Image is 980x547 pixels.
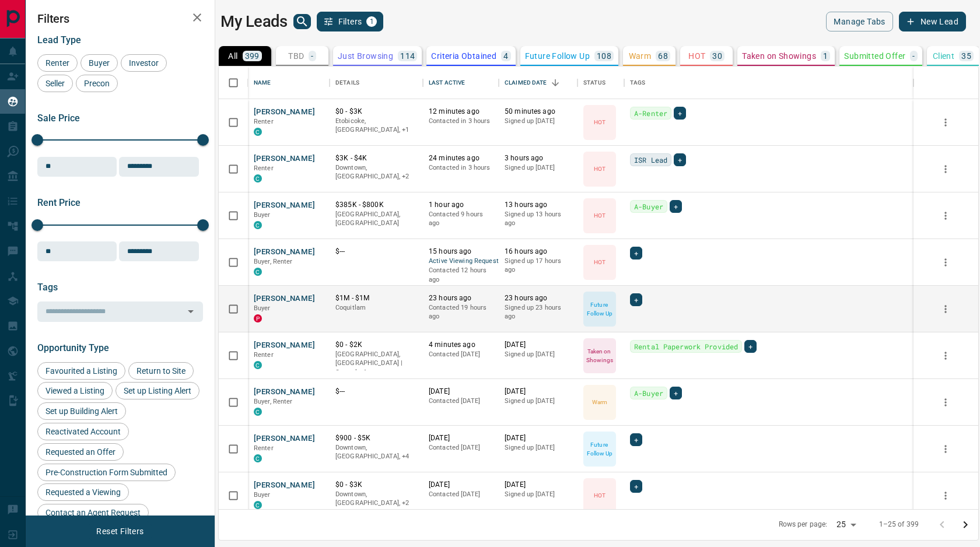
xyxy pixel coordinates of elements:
[245,52,260,60] p: 399
[634,247,638,259] span: +
[254,501,262,509] div: condos.ca
[80,54,118,72] div: Buyer
[254,153,315,164] button: [PERSON_NAME]
[254,174,262,183] div: condos.ca
[76,75,118,92] div: Precon
[37,483,129,501] div: Requested a Viewing
[254,398,293,405] span: Buyer, Renter
[37,504,149,521] div: Contact an Agent Request
[317,12,384,31] button: Filters1
[311,52,313,60] p: -
[744,340,757,353] div: +
[254,314,262,322] div: property.ca
[288,52,304,60] p: TBD
[335,293,417,303] p: $1M - $1M
[335,490,417,508] p: West End, Toronto
[429,397,493,406] p: Contacted [DATE]
[183,303,199,320] button: Open
[37,75,73,92] div: Seller
[429,107,493,117] p: 12 minutes ago
[505,340,572,350] p: [DATE]
[37,12,203,26] h2: Filters
[254,247,315,258] button: [PERSON_NAME]
[624,66,914,99] div: Tags
[899,12,966,31] button: New Lead
[125,58,163,68] span: Investor
[429,490,493,499] p: Contacted [DATE]
[879,520,919,530] p: 1–25 of 399
[674,107,686,120] div: +
[505,247,572,257] p: 16 hours ago
[505,433,572,443] p: [DATE]
[254,211,271,219] span: Buyer
[629,52,652,60] p: Warm
[505,490,572,499] p: Signed up [DATE]
[37,282,58,293] span: Tags
[961,52,971,60] p: 35
[335,340,417,350] p: $0 - $2K
[742,52,816,60] p: Taken on Showings
[429,257,493,267] span: Active Viewing Request
[583,66,605,99] div: Status
[670,387,682,399] div: +
[937,394,954,411] button: more
[630,66,646,99] div: Tags
[254,408,262,416] div: condos.ca
[423,66,499,99] div: Last Active
[335,443,417,461] p: West End, East End, Midtown | Central, Toronto
[429,266,493,284] p: Contacted 12 hours ago
[335,433,417,443] p: $900 - $5K
[505,66,547,99] div: Claimed Date
[37,197,80,208] span: Rent Price
[954,513,977,537] button: Go to next page
[367,17,376,26] span: 1
[254,128,262,136] div: condos.ca
[37,464,176,481] div: Pre-Construction Form Submitted
[335,66,359,99] div: Details
[431,52,496,60] p: Criteria Obtained
[505,117,572,126] p: Signed up [DATE]
[254,340,315,351] button: [PERSON_NAME]
[937,160,954,178] button: more
[912,52,915,60] p: -
[254,258,293,265] span: Buyer, Renter
[634,341,738,352] span: Rental Paperwork Provided
[121,54,167,72] div: Investor
[335,480,417,490] p: $0 - $3K
[594,258,605,267] p: HOT
[429,163,493,173] p: Contacted in 3 hours
[37,342,109,353] span: Opportunity Type
[335,303,417,313] p: Coquitlam
[933,52,954,60] p: Client
[630,433,642,446] div: +
[748,341,752,352] span: +
[335,350,417,377] p: Toronto
[335,117,417,135] p: Toronto
[594,491,605,500] p: HOT
[594,118,605,127] p: HOT
[937,440,954,458] button: more
[547,75,563,91] button: Sort
[584,347,615,364] p: Taken on Showings
[335,153,417,163] p: $3K - $4K
[779,520,828,530] p: Rows per page:
[634,201,663,212] span: A-Buyer
[937,487,954,504] button: more
[429,117,493,126] p: Contacted in 3 hours
[335,247,417,257] p: $---
[254,304,271,312] span: Buyer
[220,12,288,31] h1: My Leads
[634,154,667,166] span: ISR Lead
[116,382,199,399] div: Set up Listing Alert
[293,14,311,29] button: search button
[674,153,686,166] div: +
[429,153,493,163] p: 24 minutes ago
[584,300,615,318] p: Future Follow Up
[37,362,125,380] div: Favourited a Listing
[429,350,493,359] p: Contacted [DATE]
[254,118,274,125] span: Renter
[429,480,493,490] p: [DATE]
[678,107,682,119] span: +
[577,66,624,99] div: Status
[505,293,572,303] p: 23 hours ago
